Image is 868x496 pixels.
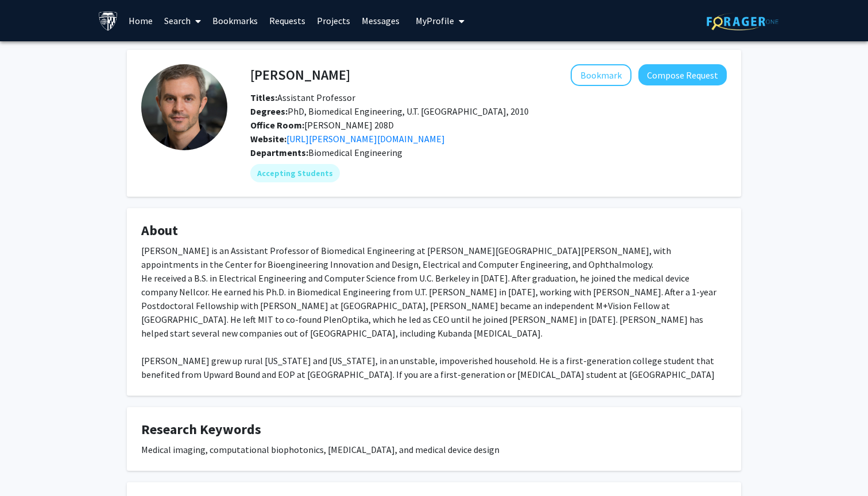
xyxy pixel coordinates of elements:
[250,147,308,158] b: Departments:
[250,106,288,117] b: Degrees:
[638,64,727,85] button: Compose Request to Nick Durr
[98,11,118,31] img: Johns Hopkins University Logo
[286,133,445,144] a: Opens in a new tab
[250,64,350,85] h4: [PERSON_NAME]
[250,164,340,182] mat-chip: Accepting Students
[311,1,356,41] a: Projects
[416,15,454,26] span: My Profile
[356,1,405,41] a: Messages
[250,133,286,144] b: Website:
[707,13,778,30] img: ForagerOne Logo
[571,64,631,86] button: Add Nick Durr to Bookmarks
[141,421,727,438] h4: Research Keywords
[250,119,394,131] span: [PERSON_NAME] 208D
[250,106,529,117] span: PhD, Biomedical Engineering, U.T. [GEOGRAPHIC_DATA], 2010
[9,444,49,487] iframe: Chat
[141,443,727,456] div: Medical imaging, computational biophotonics, [MEDICAL_DATA], and medical device design
[158,1,207,41] a: Search
[207,1,263,41] a: Bookmarks
[123,1,158,41] a: Home
[250,92,355,103] span: Assistant Professor
[263,1,311,41] a: Requests
[250,119,304,131] b: Office Room:
[141,64,227,150] img: Profile Picture
[250,92,277,103] b: Titles:
[308,147,402,158] span: Biomedical Engineering
[141,244,727,395] div: [PERSON_NAME] is an Assistant Professor of Biomedical Engineering at [PERSON_NAME][GEOGRAPHIC_DAT...
[141,222,727,239] h4: About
